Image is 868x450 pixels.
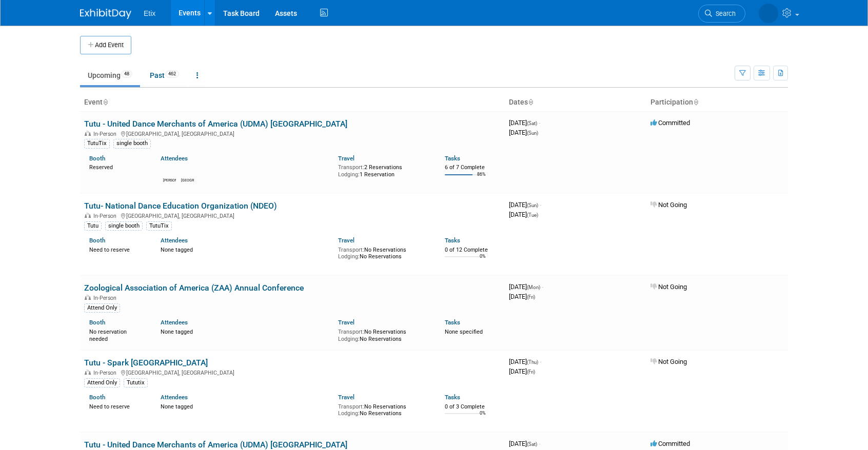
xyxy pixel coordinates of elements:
[527,369,535,375] span: (Fri)
[85,131,91,136] img: In-Person Event
[161,326,331,336] div: None tagged
[445,319,460,326] a: Tasks
[89,155,105,162] a: Booth
[165,70,179,78] span: 462
[759,4,778,23] img: Jared McEntire
[445,403,501,411] div: 0 of 3 Complete
[161,394,188,401] a: Attendees
[338,237,354,244] a: Travel
[527,120,537,126] span: (Sat)
[146,221,172,231] div: TutuTix
[84,129,501,137] div: [GEOGRAPHIC_DATA], [GEOGRAPHIC_DATA]
[528,98,533,106] a: Sort by Start Date
[89,162,145,171] div: Reserved
[89,326,145,342] div: No reservation needed
[84,221,102,231] div: Tutu
[85,213,91,218] img: In-Person Event
[509,119,540,127] span: [DATE]
[80,94,505,111] th: Event
[93,213,120,219] span: In-Person
[89,319,105,326] a: Booth
[445,237,460,244] a: Tasks
[161,244,331,254] div: None tagged
[509,283,543,291] span: [DATE]
[338,253,360,260] span: Lodging:
[445,394,460,401] a: Tasks
[527,130,538,136] span: (Sun)
[84,211,501,219] div: [GEOGRAPHIC_DATA], [GEOGRAPHIC_DATA]
[650,201,687,209] span: Not Going
[84,358,208,367] a: Tutu - Spark [GEOGRAPHIC_DATA]
[84,378,120,387] div: Attend Only
[338,162,429,178] div: 2 Reservations 1 Reservation
[338,171,360,178] span: Lodging:
[509,358,541,365] span: [DATE]
[181,165,193,177] img: Sydney Lyman
[338,326,429,342] div: No Reservations No Reservations
[80,9,131,19] img: ExhibitDay
[89,394,105,401] a: Booth
[84,283,304,293] a: Zoological Association of America (ZAA) Annual Conference
[113,139,151,148] div: single booth
[163,177,176,183] div: Lakisha Cooper
[89,244,145,254] div: Need to reserve
[539,119,540,127] span: -
[509,129,538,136] span: [DATE]
[445,247,501,254] div: 0 of 12 Complete
[338,336,360,342] span: Lodging:
[505,94,646,111] th: Dates
[181,177,194,183] div: Sydney Lyman
[338,329,364,335] span: Transport:
[85,295,91,300] img: In-Person Event
[477,172,486,186] td: 86%
[542,283,543,291] span: -
[338,410,360,417] span: Lodging:
[93,295,120,301] span: In-Person
[338,244,429,260] div: No Reservations No Reservations
[480,411,486,424] td: 0%
[124,378,148,387] div: Tututix
[509,367,535,375] span: [DATE]
[80,66,140,85] a: Upcoming48
[161,237,188,244] a: Attendees
[161,155,188,162] a: Attendees
[84,368,501,376] div: [GEOGRAPHIC_DATA], [GEOGRAPHIC_DATA]
[650,119,690,127] span: Committed
[161,401,331,411] div: None tagged
[527,441,537,447] span: (Sat)
[142,66,187,85] a: Past462
[509,211,538,218] span: [DATE]
[80,36,131,54] button: Add Event
[84,303,120,313] div: Attend Only
[338,394,354,401] a: Travel
[144,9,155,17] span: Etix
[89,237,105,244] a: Booth
[161,319,188,326] a: Attendees
[121,70,132,78] span: 48
[84,119,347,129] a: Tutu - United Dance Merchants of America (UDMA) [GEOGRAPHIC_DATA]
[509,293,535,300] span: [DATE]
[650,440,690,447] span: Committed
[445,164,501,171] div: 6 of 7 Complete
[85,370,91,375] img: In-Person Event
[480,254,486,268] td: 0%
[338,403,364,410] span: Transport:
[650,283,687,291] span: Not Going
[93,370,120,376] span: In-Person
[338,164,364,171] span: Transport:
[445,329,483,335] span: None specified
[445,155,460,162] a: Tasks
[84,440,347,449] a: Tutu - United Dance Merchants of America (UDMA) [GEOGRAPHIC_DATA]
[84,201,277,211] a: Tutu- National Dance Education Organization (NDEO)
[103,98,108,106] a: Sort by Event Name
[650,358,687,365] span: Not Going
[527,284,540,290] span: (Mon)
[338,319,354,326] a: Travel
[527,294,535,300] span: (Fri)
[105,221,143,231] div: single booth
[693,98,698,106] a: Sort by Participation Type
[540,201,541,209] span: -
[539,440,540,447] span: -
[646,94,788,111] th: Participation
[89,401,145,411] div: Need to reserve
